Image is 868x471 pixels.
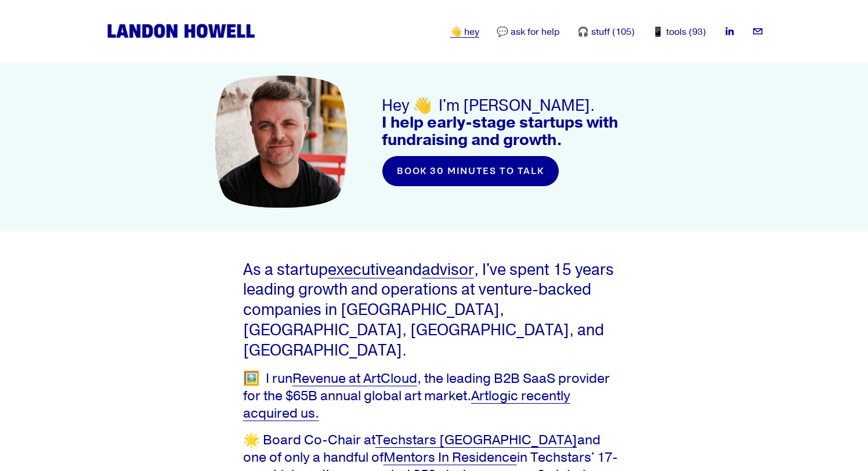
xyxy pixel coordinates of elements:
a: book 30 minutes to talk [382,155,559,187]
a: 🎧 stuff (105) [577,25,635,39]
a: landon.howell@gmail.com [752,26,764,37]
a: 📱 tools (93) [652,25,706,39]
a: LinkedIn [724,26,735,37]
p: 🖼️ I run , the leading B2B SaaS provider for the $65B annual global art market. [243,370,625,422]
p: As a startup and , I've spent 15 years leading growth and operations at venture-backed companies ... [243,260,625,361]
a: Mentors In Residence [384,449,517,466]
strong: I help early-stage startups with fundraising and growth. [382,113,621,150]
h3: Hey 👋 I'm [PERSON_NAME]. [382,97,653,148]
a: Artlogic recently acquired us. [243,387,570,422]
a: 💬 ask for help [497,25,560,39]
img: Landon Howell [104,21,258,41]
a: 👋 hey [450,25,479,39]
a: advisor [422,260,474,280]
a: executive [328,260,395,280]
a: Revenue at ArtCloud [292,370,417,387]
a: Techstars [GEOGRAPHIC_DATA] [375,432,577,448]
